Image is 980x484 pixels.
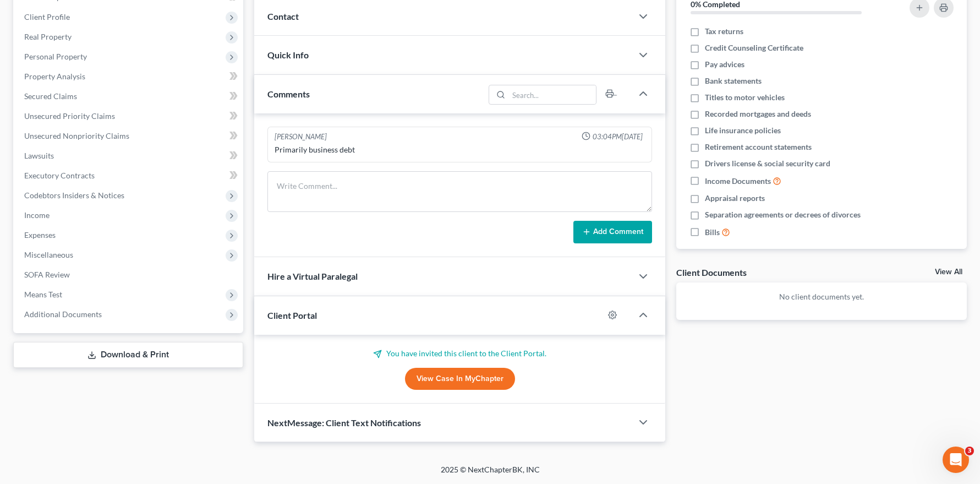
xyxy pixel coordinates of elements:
span: Contact [267,11,299,21]
span: Additional Documents [24,309,102,319]
span: Life insurance policies [705,125,781,136]
span: Real Property [24,32,72,41]
span: Personal Property [24,52,87,61]
span: 03:04PM[DATE] [593,132,643,142]
span: Comments [267,89,310,99]
p: No client documents yet. [685,291,958,302]
a: Unsecured Nonpriority Claims [15,126,243,146]
span: Bills [705,227,720,238]
span: Credit Counseling Certificate [705,42,803,53]
span: NextMessage: Client Text Notifications [267,417,421,428]
a: Download & Print [13,342,243,368]
a: View All [935,268,962,276]
a: Executory Contracts [15,166,243,186]
span: 3 [965,447,974,455]
span: Recorded mortgages and deeds [705,108,811,119]
span: Tax returns [705,26,743,37]
div: 2025 © NextChapterBK, INC [177,464,804,484]
span: Quick Info [267,50,309,60]
span: Executory Contracts [24,171,95,180]
button: Add Comment [573,221,652,244]
a: Property Analysis [15,67,243,86]
span: Drivers license & social security card [705,158,830,169]
span: Client Profile [24,12,70,21]
span: Pay advices [705,59,744,70]
div: Primarily business debt [275,144,645,155]
span: Income [24,210,50,220]
a: Secured Claims [15,86,243,106]
span: Titles to motor vehicles [705,92,785,103]
div: Client Documents [676,267,747,278]
span: Expenses [24,230,56,240]
span: Lawsuits [24,151,54,160]
span: Means Test [24,290,62,299]
a: Lawsuits [15,146,243,166]
span: Appraisal reports [705,193,765,204]
span: Income Documents [705,176,771,187]
div: [PERSON_NAME] [275,132,327,142]
span: SOFA Review [24,270,70,279]
span: Bank statements [705,75,762,86]
span: Codebtors Insiders & Notices [24,191,124,200]
a: Unsecured Priority Claims [15,106,243,126]
a: SOFA Review [15,265,243,285]
span: Retirement account statements [705,142,812,153]
iframe: Intercom live chat [943,447,969,473]
span: Miscellaneous [24,250,73,259]
span: Client Portal [267,310,317,320]
span: Unsecured Nonpriority Claims [24,131,129,140]
span: Property Analysis [24,72,85,81]
span: Unsecured Priority Claims [24,111,115,121]
span: Secured Claims [24,91,77,101]
span: Separation agreements or decrees of divorces [705,209,861,220]
a: View Case in MyChapter [405,368,515,390]
input: Search... [509,85,596,104]
p: You have invited this client to the Client Portal. [267,348,652,359]
span: Hire a Virtual Paralegal [267,271,358,281]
